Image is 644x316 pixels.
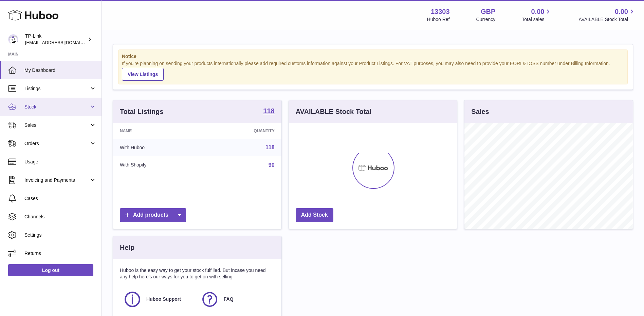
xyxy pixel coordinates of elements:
[296,107,371,116] h3: AVAILABLE Stock Total
[24,140,89,147] span: Orders
[471,107,489,116] h3: Sales
[24,214,96,220] span: Channels
[531,7,545,16] span: 0.00
[578,7,636,23] a: 0.00 AVAILABLE Stock Total
[24,177,89,183] span: Invoicing and Payments
[481,7,495,16] strong: GBP
[122,68,164,81] a: View Listings
[522,16,552,23] span: Total sales
[24,122,89,129] span: Sales
[201,290,271,309] a: FAQ
[269,162,275,168] a: 90
[113,139,204,156] td: With Huboo
[578,16,636,23] span: AVAILABLE Stock Total
[24,159,96,165] span: Usage
[25,40,100,45] span: [EMAIL_ADDRESS][DOMAIN_NAME]
[24,195,96,202] span: Cases
[8,34,18,44] img: gaby.chen@tp-link.com
[615,7,628,16] span: 0.00
[123,290,194,309] a: Huboo Support
[265,144,275,150] a: 118
[24,232,96,238] span: Settings
[8,264,93,276] a: Log out
[146,296,181,302] span: Huboo Support
[120,208,186,222] a: Add products
[224,296,234,302] span: FAQ
[24,250,96,257] span: Returns
[476,16,496,23] div: Currency
[296,208,333,222] a: Add Stock
[120,267,275,280] p: Huboo is the easy way to get your stock fulfilled. But incase you need any help here's our ways f...
[522,7,552,23] a: 0.00 Total sales
[113,123,204,139] th: Name
[113,156,204,174] td: With Shopify
[431,7,450,16] strong: 13303
[122,60,624,81] div: If you're planning on sending your products internationally please add required customs informati...
[427,16,450,23] div: Huboo Ref
[263,107,274,116] a: 118
[204,123,281,139] th: Quantity
[120,243,134,252] h3: Help
[122,53,624,60] strong: Notice
[25,33,86,46] div: TP-Link
[120,107,164,116] h3: Total Listings
[263,107,274,114] strong: 118
[24,104,89,110] span: Stock
[24,85,89,92] span: Listings
[24,67,96,74] span: My Dashboard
